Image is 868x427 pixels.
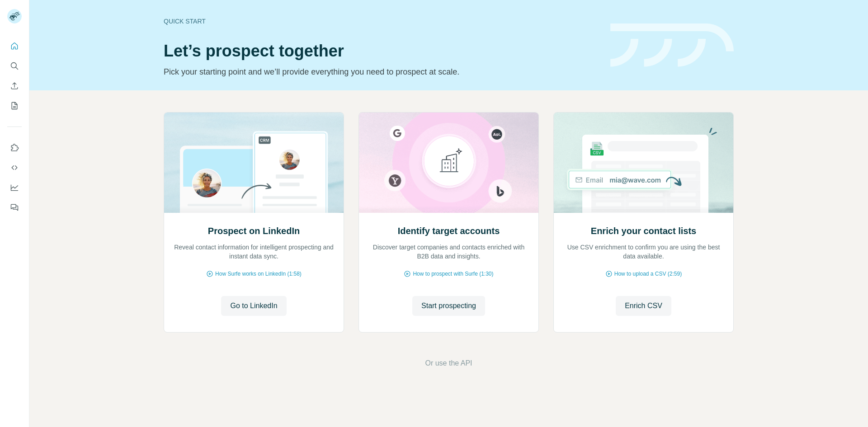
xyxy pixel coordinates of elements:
[421,300,476,311] span: Start prospecting
[7,78,22,94] button: Enrich CSV
[616,296,671,316] button: Enrich CSV
[7,160,22,176] button: Use Surfe API
[164,17,599,26] div: Quick start
[398,225,500,237] h2: Identify target accounts
[625,300,662,311] span: Enrich CSV
[7,179,22,196] button: Dashboard
[164,42,599,60] h1: Let’s prospect together
[610,23,734,67] img: banner
[359,113,539,213] img: Identify target accounts
[164,113,344,213] img: Prospect on LinkedIn
[215,270,302,278] span: How Surfe works on LinkedIn (1:58)
[164,66,599,78] p: Pick your starting point and we’ll provide everything you need to prospect at scale.
[7,199,22,216] button: Feedback
[413,270,493,278] span: How to prospect with Surfe (1:30)
[7,98,22,114] button: My lists
[7,58,22,74] button: Search
[230,300,277,311] span: Go to LinkedIn
[7,140,22,156] button: Use Surfe on LinkedIn
[368,243,529,261] p: Discover target companies and contacts enriched with B2B data and insights.
[7,38,22,54] button: Quick start
[553,113,734,213] img: Enrich your contact lists
[173,243,335,261] p: Reveal contact information for intelligent prospecting and instant data sync.
[614,270,682,278] span: How to upload a CSV (2:59)
[591,225,696,237] h2: Enrich your contact lists
[412,296,485,316] button: Start prospecting
[563,243,724,261] p: Use CSV enrichment to confirm you are using the best data available.
[208,225,300,237] h2: Prospect on LinkedIn
[221,296,286,316] button: Go to LinkedIn
[425,358,472,369] button: Or use the API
